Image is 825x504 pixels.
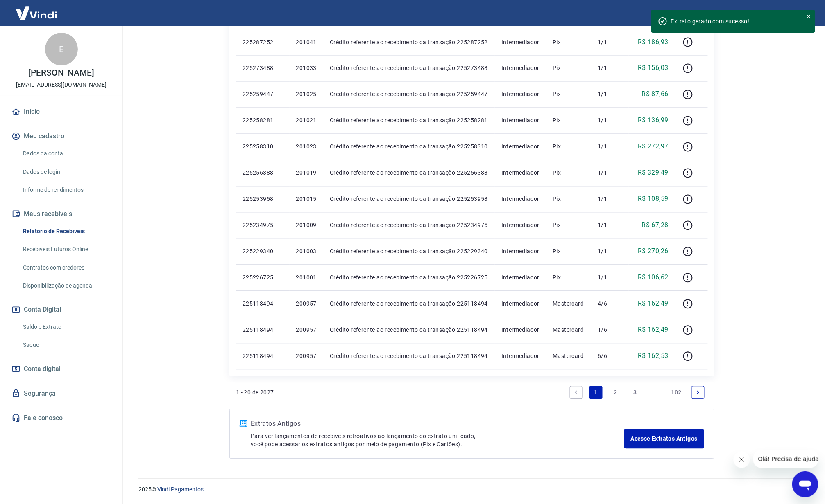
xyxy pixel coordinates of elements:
[138,486,805,494] p: 2025 ©
[10,385,113,403] a: Segurança
[10,301,113,319] button: Conta Digital
[553,326,585,334] p: Mastercard
[638,194,669,204] p: R$ 108,59
[609,386,622,399] a: Page 2
[23,13,40,20] div: v 4.0.25
[553,117,585,125] p: Pix
[691,386,705,399] a: Next page
[598,221,622,229] p: 1/1
[20,164,113,180] a: Dados de login
[671,17,796,25] div: Extrato gerado com sucesso!
[251,419,624,429] p: Extratos Antigos
[20,241,113,258] a: Recebíveis Futuros Online
[501,248,539,256] p: Intermediador
[501,300,539,308] p: Intermediador
[20,319,113,335] a: Saldo e Extrato
[243,117,283,125] p: 225258281
[638,273,669,283] p: R$ 106,62
[34,47,41,54] img: tab_domain_overview_orange.svg
[10,205,113,223] button: Meus recebíveis
[330,274,488,282] p: Crédito referente ao recebimento da transação 225226725
[638,63,669,73] p: R$ 156,03
[86,47,93,54] img: tab_keywords_by_traffic_grey.svg
[240,420,247,427] img: ícone
[43,48,63,54] div: Domínio
[243,143,283,151] p: 225258310
[553,90,585,99] p: Pix
[598,274,622,282] p: 1/1
[13,13,20,20] img: logo_orange.svg
[648,386,662,399] a: Jump forward
[553,38,585,46] p: Pix
[296,90,317,99] p: 201025
[330,169,488,177] p: Crédito referente ao recebimento da transação 225256388
[642,90,669,99] p: R$ 87,66
[792,471,818,497] iframe: Botão para abrir a janela de mensagens
[501,143,539,151] p: Intermediador
[243,274,283,282] p: 225226725
[243,38,283,46] p: 225287252
[638,325,669,335] p: R$ 162,49
[330,300,488,308] p: Crédito referente ao recebimento da transação 225118494
[567,383,708,403] ul: Pagination
[330,221,488,229] p: Crédito referente ao recebimento da transação 225234975
[296,300,317,308] p: 200957
[501,90,539,99] p: Intermediador
[589,386,603,399] a: Page 1 is your current page
[553,169,585,177] p: Pix
[642,220,669,230] p: R$ 67,28
[501,326,539,334] p: Intermediador
[243,300,283,308] p: 225118494
[330,90,488,99] p: Crédito referente ao recebimento da transação 225259447
[553,248,585,256] p: Pix
[243,326,283,334] p: 225118494
[16,81,107,89] p: [EMAIL_ADDRESS][DOMAIN_NAME]
[10,0,63,25] img: Vindi
[251,432,624,449] p: Para ver lançamentos de recebíveis retroativos ao lançamento do extrato unificado, você pode aces...
[598,300,622,308] p: 4/6
[243,248,283,256] p: 225229340
[501,352,539,360] p: Intermediador
[330,248,488,256] p: Crédito referente ao recebimento da transação 225229340
[553,221,585,229] p: Pix
[236,389,274,397] p: 1 - 20 de 2027
[20,182,113,198] a: Informe de rendimentos
[20,145,113,162] a: Dados da conta
[598,64,622,72] p: 1/1
[296,274,317,282] p: 201001
[638,299,669,309] p: R$ 162,49
[21,21,117,28] div: [PERSON_NAME]: [DOMAIN_NAME]
[598,143,622,151] p: 1/1
[501,117,539,125] p: Intermediador
[10,409,113,427] a: Fale conosco
[598,117,622,125] p: 1/1
[95,48,131,54] div: Palavras-chave
[638,37,669,47] p: R$ 186,93
[296,352,317,360] p: 200957
[624,429,704,449] a: Acesse Extratos Antigos
[296,38,317,46] p: 201041
[24,363,61,375] span: Conta digital
[501,274,539,282] p: Intermediador
[20,223,113,240] a: Relatório de Recebíveis
[786,6,815,21] button: Sair
[598,326,622,334] p: 1/6
[638,142,669,152] p: R$ 272,97
[20,337,113,353] a: Saque
[501,169,539,177] p: Intermediador
[330,195,488,203] p: Crédito referente ao recebimento da transação 225253958
[28,69,94,77] p: [PERSON_NAME]
[20,259,113,276] a: Contratos com credores
[553,300,585,308] p: Mastercard
[598,90,622,99] p: 1/1
[330,117,488,125] p: Crédito referente ao recebimento da transação 225258281
[296,143,317,151] p: 201023
[243,169,283,177] p: 225256388
[330,326,488,334] p: Crédito referente ao recebimento da transação 225118494
[296,248,317,256] p: 201003
[753,450,818,468] iframe: Mensagem da empresa
[598,248,622,256] p: 1/1
[553,143,585,151] p: Pix
[598,38,622,46] p: 1/1
[330,64,488,72] p: Crédito referente ao recebimento da transação 225273488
